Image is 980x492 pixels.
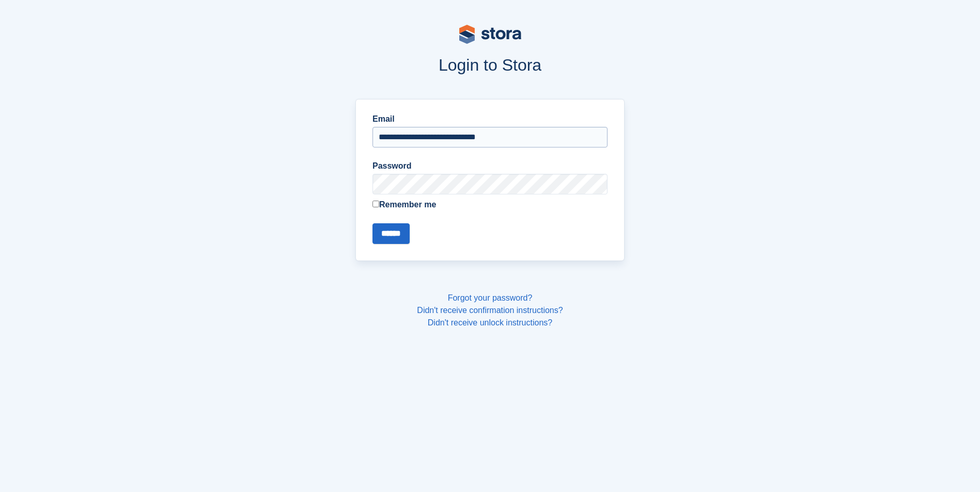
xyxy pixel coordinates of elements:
label: Remember me [372,199,608,211]
input: Remember me [372,201,379,207]
h1: Login to Stora [159,56,822,74]
a: Forgot your password? [448,293,533,302]
img: stora-logo-53a41332b3708ae10de48c4981b4e9114cc0af31d8433b30ea865607fb682f29.svg [459,25,521,44]
a: Didn't receive confirmation instructions? [417,306,563,315]
label: Password [372,160,608,172]
label: Email [372,113,608,125]
a: Didn't receive unlock instructions? [428,318,552,327]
